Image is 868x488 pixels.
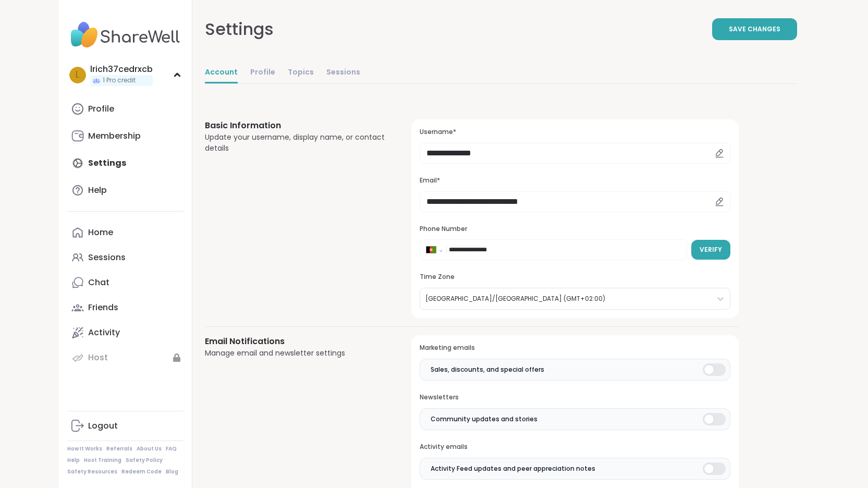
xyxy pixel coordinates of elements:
a: Topics [288,63,314,83]
a: Chat [67,270,184,295]
h3: Phone Number [420,225,730,234]
span: Verify [700,245,722,254]
span: Save Changes [729,25,780,34]
div: Host [88,352,108,363]
h3: Newsletters [420,393,730,402]
span: Activity Feed updates and peer appreciation notes [431,464,595,473]
a: Safety Policy [126,457,163,464]
span: Sales, discounts, and special offers [431,365,544,374]
a: Help [67,457,80,464]
div: Manage email and newsletter settings [205,348,387,359]
div: Profile [88,103,114,115]
span: 1 Pro credit [103,76,136,85]
button: Verify [691,240,730,260]
a: Redeem Code [121,468,162,475]
a: Logout [67,413,184,438]
a: FAQ [166,445,177,453]
div: Help [88,185,107,196]
div: Chat [88,277,109,288]
h3: Time Zone [420,273,730,282]
a: Referrals [106,445,132,453]
h3: Username* [420,128,730,137]
div: Update your username, display name, or contact details [205,132,387,154]
h3: Activity emails [420,443,730,452]
a: Help [67,178,184,203]
h3: Email Notifications [205,335,387,348]
button: Save Changes [712,18,797,40]
a: Profile [250,63,275,83]
div: lrich37cedrxcb [90,64,153,75]
a: Friends [67,295,184,320]
div: Sessions [88,252,126,263]
a: Safety Resources [67,468,117,475]
a: Membership [67,124,184,149]
a: Activity [67,320,184,345]
div: Activity [88,327,120,338]
a: How It Works [67,445,102,453]
a: Blog [166,468,178,475]
a: Home [67,220,184,245]
div: Friends [88,302,118,313]
a: About Us [137,445,162,453]
div: Logout [88,420,118,432]
a: Sessions [67,245,184,270]
a: Account [205,63,238,83]
div: Membership [88,130,141,142]
h3: Email* [420,176,730,185]
a: Host Training [84,457,121,464]
h3: Marketing emails [420,344,730,352]
a: Profile [67,96,184,121]
div: Settings [205,17,274,42]
div: Home [88,227,113,238]
span: Community updates and stories [431,414,537,424]
a: Sessions [326,63,360,83]
span: l [76,68,79,82]
a: Host [67,345,184,370]
img: ShareWell Nav Logo [67,17,184,53]
h3: Basic Information [205,119,387,132]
